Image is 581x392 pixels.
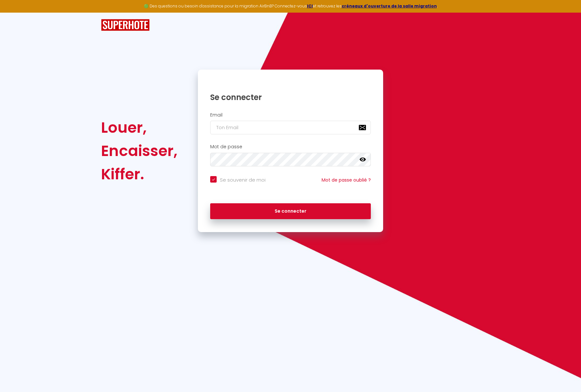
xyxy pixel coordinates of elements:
[307,3,313,9] a: ICI
[101,19,150,31] img: SuperHote logo
[101,162,177,186] div: Kiffer.
[210,144,371,150] h2: Mot de passe
[101,116,177,139] div: Louer,
[322,177,371,183] a: Mot de passe oublié ?
[342,3,437,9] a: créneaux d'ouverture de la salle migration
[101,139,177,162] div: Encaisser,
[210,92,371,102] h1: Se connecter
[210,203,371,219] button: Se connecter
[210,112,371,118] h2: Email
[210,121,371,134] input: Ton Email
